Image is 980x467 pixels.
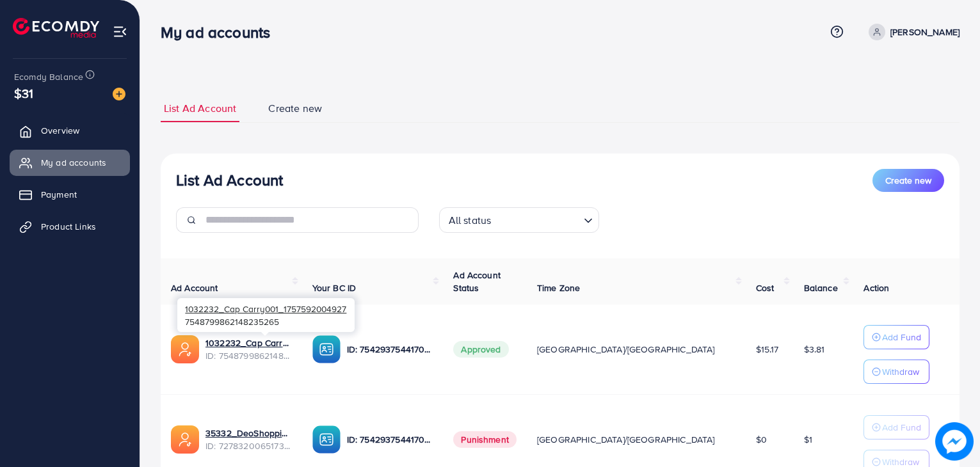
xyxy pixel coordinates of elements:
[882,364,919,379] p: Withdraw
[268,101,322,116] span: Create new
[13,18,99,38] img: logo
[885,174,931,187] span: Create new
[439,207,599,233] div: Search for option
[453,341,508,358] span: Approved
[495,209,578,230] input: Search for option
[804,281,838,294] span: Balance
[205,439,292,452] span: ID: 7278320065173471233
[10,150,130,175] a: My ad accounts
[864,24,960,40] a: [PERSON_NAME]
[10,182,130,207] a: Payment
[171,281,218,294] span: Ad Account
[41,220,96,233] span: Product Links
[113,88,125,100] img: image
[890,24,960,40] p: [PERSON_NAME]
[864,281,889,294] span: Action
[864,325,929,349] button: Add Fund
[171,335,199,363] img: ic-ads-acc.e4c84228.svg
[453,269,501,294] span: Ad Account Status
[864,360,929,384] button: Withdraw
[113,24,127,39] img: menu
[446,211,494,230] span: All status
[205,349,292,362] span: ID: 7548799862148235265
[756,281,775,294] span: Cost
[161,23,280,42] h3: My ad accounts
[41,188,77,201] span: Payment
[312,425,341,454] img: ic-ba-acc.ded83a64.svg
[205,336,292,349] a: 1032232_Cap Carry001_1757592004927
[453,431,517,448] span: Punishment
[882,329,921,345] p: Add Fund
[177,298,355,332] div: 7548799862148235265
[41,124,79,137] span: Overview
[935,422,974,461] img: image
[804,433,812,446] span: $1
[537,343,715,356] span: [GEOGRAPHIC_DATA]/[GEOGRAPHIC_DATA]
[756,343,779,356] span: $15.17
[312,335,341,363] img: ic-ba-acc.ded83a64.svg
[872,169,944,192] button: Create new
[176,171,283,189] h3: List Ad Account
[10,118,130,143] a: Overview
[14,70,83,83] span: Ecomdy Balance
[164,101,236,116] span: List Ad Account
[537,281,580,294] span: Time Zone
[10,214,130,239] a: Product Links
[347,342,433,357] p: ID: 7542937544170848257
[312,281,357,294] span: Your BC ID
[171,425,199,454] img: ic-ads-acc.e4c84228.svg
[41,156,106,169] span: My ad accounts
[882,420,921,435] p: Add Fund
[537,433,715,446] span: [GEOGRAPHIC_DATA]/[GEOGRAPHIC_DATA]
[756,433,767,446] span: $0
[14,84,33,102] span: $31
[205,427,292,439] a: 35332_DeoShopping_1694615969111
[804,343,825,356] span: $3.81
[864,415,929,439] button: Add Fund
[347,432,433,447] p: ID: 7542937544170848257
[185,303,346,315] span: 1032232_Cap Carry001_1757592004927
[205,427,292,453] div: <span class='underline'>35332_DeoShopping_1694615969111</span></br>7278320065173471233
